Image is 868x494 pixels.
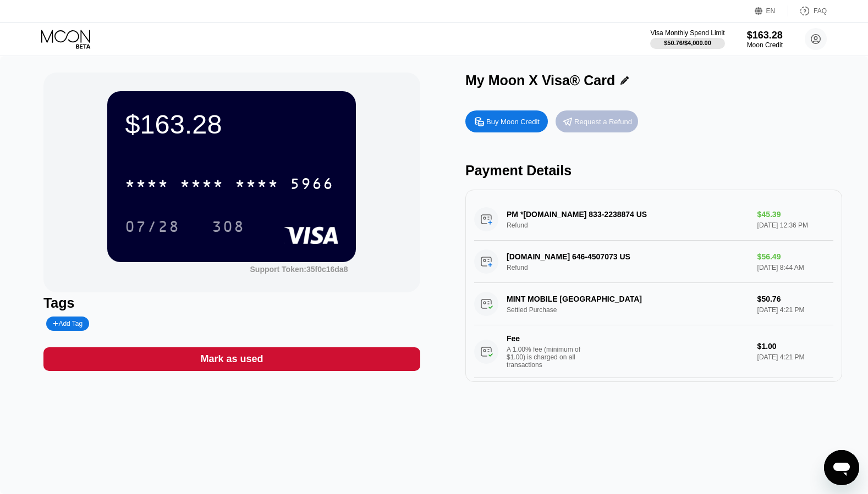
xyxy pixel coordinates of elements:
div: FeeA 1.00% fee (minimum of $1.00) is charged on all transactions$1.00[DATE] 4:21 PM [474,325,833,378]
div: [DATE] 4:21 PM [757,353,834,361]
div: Buy Moon Credit [486,117,540,126]
div: Add Tag [46,317,89,331]
div: 07/28 [117,213,188,240]
div: $1.00 [757,342,834,351]
div: FAQ [814,7,827,15]
div: Add Tag [53,320,83,328]
div: Support Token:35f0c16da8 [250,265,348,274]
div: $163.28 [125,109,338,140]
div: $163.28 [747,30,783,41]
div: Visa Monthly Spend Limit$50.76/$4,000.00 [650,29,724,49]
div: 5966 [290,176,334,194]
div: Support Token: 35f0c16da8 [250,265,348,274]
div: FAQ [788,5,827,16]
div: Mark as used [200,353,263,365]
div: A 1.00% fee (minimum of $1.00) is charged on all transactions [507,346,589,369]
div: EN [766,7,776,15]
div: Tags [43,295,420,311]
iframe: Button to launch messaging window [824,450,859,485]
div: Buy Moon Credit [465,110,548,132]
div: Request a Refund [574,117,632,126]
div: Moon Credit [747,41,783,49]
div: $163.28Moon Credit [747,30,783,49]
div: 308 [212,219,245,237]
div: Payment Details [465,163,842,179]
div: Mark as used [43,347,420,371]
div: 308 [204,213,253,240]
div: My Moon X Visa® Card [465,73,615,88]
div: Visa Monthly Spend Limit [650,29,724,37]
div: $50.76 / $4,000.00 [664,40,711,46]
div: EN [755,5,788,16]
div: Request a Refund [556,110,638,132]
div: 07/28 [125,219,180,237]
div: Fee [507,334,584,343]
